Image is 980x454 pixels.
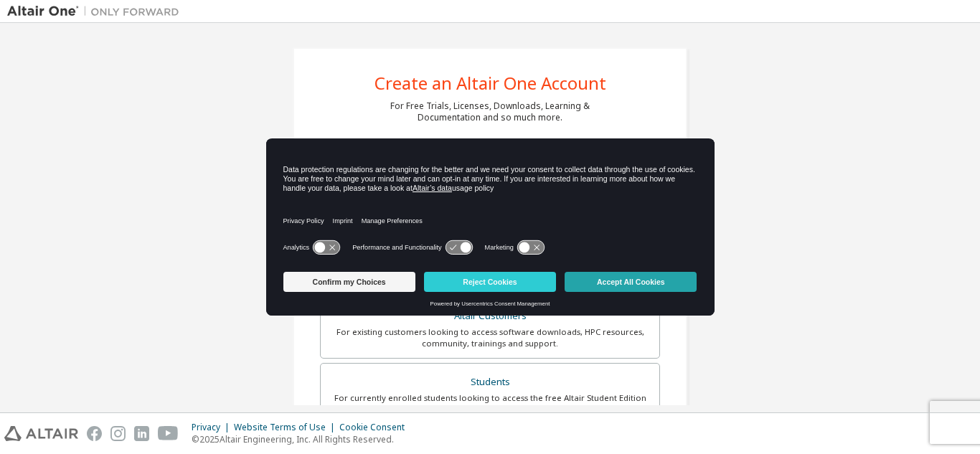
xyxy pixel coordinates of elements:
div: Privacy [192,422,234,433]
div: Altair Customers [329,306,651,326]
div: Create an Altair One Account [374,75,606,92]
div: Website Terms of Use [234,422,339,433]
img: facebook.svg [87,426,102,441]
p: © 2025 Altair Engineering, Inc. All Rights Reserved. [192,433,413,445]
div: Students [329,372,651,392]
img: youtube.svg [158,426,179,441]
img: instagram.svg [110,426,126,441]
img: Altair One [7,4,187,19]
div: For currently enrolled students looking to access the free Altair Student Edition bundle and all ... [329,392,651,415]
div: Cookie Consent [339,422,413,433]
div: For existing customers looking to access software downloads, HPC resources, community, trainings ... [329,326,651,349]
div: For Free Trials, Licenses, Downloads, Learning & Documentation and so much more. [390,100,590,123]
img: altair_logo.svg [4,426,78,441]
img: linkedin.svg [134,426,149,441]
